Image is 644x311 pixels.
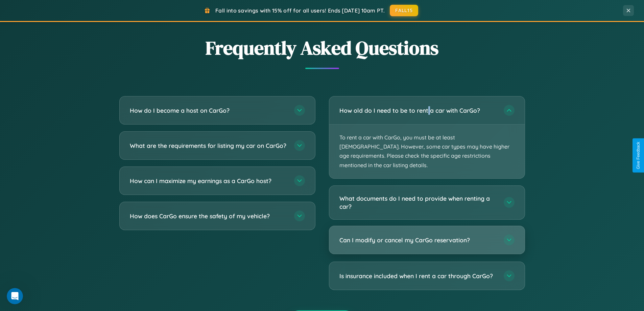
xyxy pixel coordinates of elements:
div: Give Feedback [636,142,641,169]
h3: How does CarGo ensure the safety of my vehicle? [130,212,287,220]
h3: What are the requirements for listing my car on CarGo? [130,141,287,150]
h3: How old do I need to be to rent a car with CarGo? [339,106,497,115]
h3: How do I become a host on CarGo? [130,106,287,115]
span: Fall into savings with 15% off for all users! Ends [DATE] 10am PT. [215,7,385,14]
button: FALL15 [390,5,418,16]
iframe: Intercom live chat [7,288,23,304]
h3: Is insurance included when I rent a car through CarGo? [339,272,497,280]
p: To rent a car with CarGo, you must be at least [DEMOGRAPHIC_DATA]. However, some car types may ha... [329,125,525,178]
h3: Can I modify or cancel my CarGo reservation? [339,236,497,244]
h3: What documents do I need to provide when renting a car? [339,194,497,211]
h3: How can I maximize my earnings as a CarGo host? [130,177,287,185]
h2: Frequently Asked Questions [119,35,525,61]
